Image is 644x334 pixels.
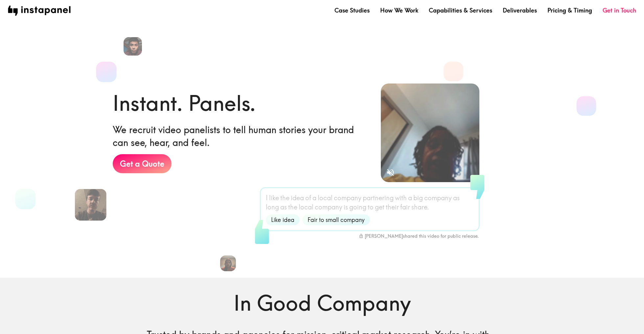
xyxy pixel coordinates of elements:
a: Case Studies [334,6,370,14]
span: idea [291,193,304,203]
span: long [266,203,279,212]
span: local [318,193,333,203]
a: Pricing & Timing [547,6,592,14]
span: company [334,193,361,203]
a: Capabilities & Services [429,6,492,14]
button: Sound is off [383,165,398,179]
span: share. [411,203,429,212]
span: big [413,193,423,203]
span: get [375,203,384,212]
h1: In Good Company [133,288,511,318]
span: Like idea [267,216,298,224]
span: Fair to small company [304,216,369,224]
img: instapanel [8,6,71,16]
img: Trish [220,255,236,271]
h1: Instant. Panels. [113,88,256,118]
span: as [453,193,460,203]
img: Spencer [75,189,106,221]
span: the [288,203,297,212]
span: company [315,203,342,212]
span: the [280,193,289,203]
span: of [305,193,311,203]
span: as [280,203,287,212]
span: to [368,203,374,212]
h6: We recruit video panelists to tell human stories your brand can see, hear, and feel. [113,123,371,149]
a: Deliverables [503,6,537,14]
span: I [266,193,268,203]
img: Alfredo [124,37,142,56]
span: fair [400,203,410,212]
span: going [349,203,366,212]
span: company [424,193,452,203]
span: like [269,193,279,203]
a: Get a Quote [113,154,172,173]
span: a [312,193,316,203]
span: local [299,203,313,212]
a: How We Work [380,6,418,14]
span: with [395,193,407,203]
div: [PERSON_NAME] shared this video for public release. [359,233,479,239]
span: partnering [363,193,394,203]
span: their [386,203,399,212]
a: Get in Touch [603,6,636,14]
span: a [408,193,412,203]
span: is [344,203,348,212]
